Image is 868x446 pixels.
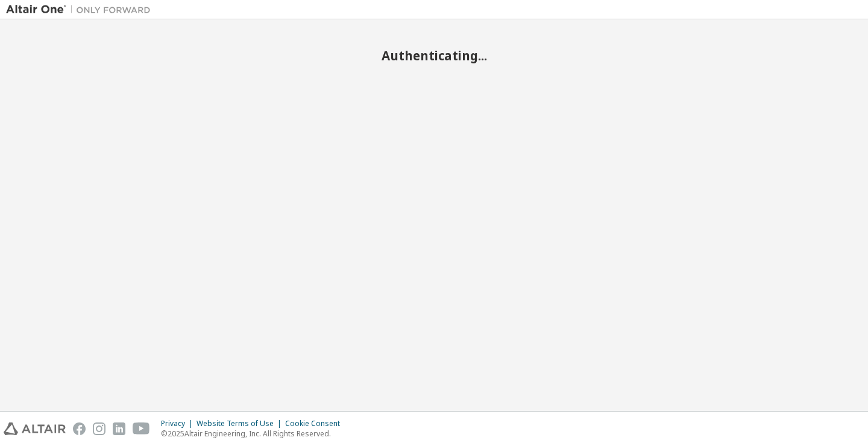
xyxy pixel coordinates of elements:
[73,422,86,435] img: facebook.svg
[6,4,157,16] img: Altair One
[4,422,66,435] img: altair_logo.svg
[113,422,125,435] img: linkedin.svg
[6,48,862,63] h2: Authenticating...
[93,422,105,435] img: instagram.svg
[161,428,347,439] p: © 2025 Altair Engineering, Inc. All Rights Reserved.
[133,422,150,435] img: youtube.svg
[197,419,285,428] div: Website Terms of Use
[285,419,347,428] div: Cookie Consent
[161,419,197,428] div: Privacy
